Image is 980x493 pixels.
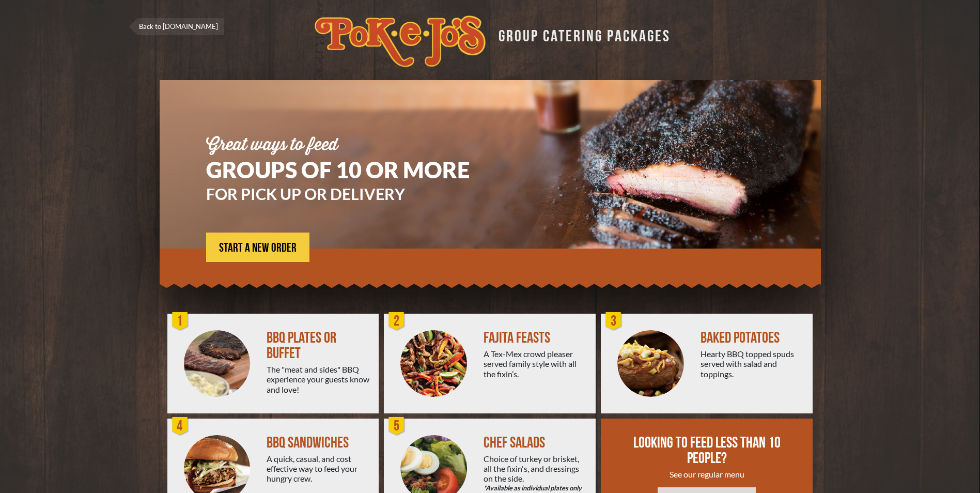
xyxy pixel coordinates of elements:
[603,311,624,332] div: 3
[701,330,804,346] div: BAKED POTATOES
[484,330,587,346] div: FAJITA FEASTS
[484,435,587,451] div: CHEF SALADS
[491,24,671,44] div: GROUP CATERING PACKAGES
[184,330,251,397] img: PEJ-BBQ-Buffet.png
[632,435,783,466] div: LOOKING TO FEED LESS THAN 10 PEOPLE?
[632,469,783,479] div: See our regular menu
[206,186,501,202] h3: FOR PICK UP OR DELIVERY
[206,159,501,181] h1: GROUPS OF 10 OR MORE
[267,454,370,484] div: A quick, casual, and cost effective way to feed your hungry crew.
[617,330,684,397] img: PEJ-Baked-Potato.png
[386,416,407,437] div: 5
[206,137,501,153] div: Great ways to feed
[386,311,407,332] div: 2
[170,311,191,332] div: 1
[701,349,804,379] div: Hearty BBQ topped spuds served with salad and toppings.
[219,242,297,254] span: START A NEW ORDER
[400,330,467,397] img: PEJ-Fajitas.png
[170,416,191,437] div: 4
[267,364,370,394] div: The "meat and sides" BBQ experience your guests know and love!
[484,349,587,379] div: A Tex-Mex crowd pleaser served family style with all the fixin’s.
[267,435,370,451] div: BBQ SANDWICHES
[484,483,587,493] em: *Available as individual plates only
[129,18,224,35] a: Back to [DOMAIN_NAME]
[206,233,309,262] a: START A NEW ORDER
[315,16,486,67] img: logo.svg
[267,330,370,361] div: BBQ PLATES OR BUFFET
